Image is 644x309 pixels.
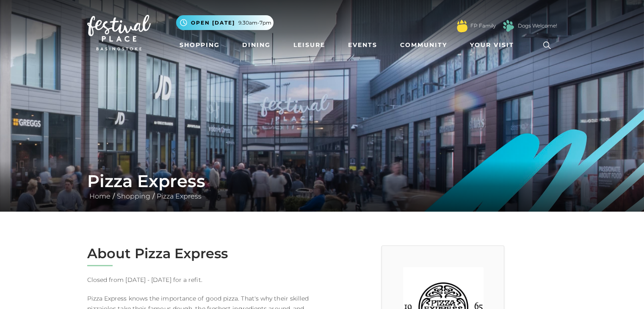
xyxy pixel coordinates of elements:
h1: Pizza Express [87,171,557,191]
p: Closed from [DATE] - [DATE] for a refit. [87,275,316,285]
a: Dogs Welcome! [518,22,557,30]
div: / / [81,171,564,201]
h2: About Pizza Express [87,246,316,262]
span: 9.30am-7pm [238,19,271,27]
a: Your Visit [467,37,522,53]
span: Your Visit [470,41,514,50]
a: Shopping [115,192,152,200]
a: Events [345,37,381,53]
a: Dining [239,37,274,53]
a: Community [397,37,451,53]
span: Open [DATE] [191,19,235,27]
a: Pizza Express [155,192,204,200]
button: Open [DATE] 9.30am-7pm [176,15,274,30]
a: Leisure [290,37,329,53]
a: FP Family [470,22,496,30]
a: Home [87,192,113,200]
a: Shopping [176,37,223,53]
img: Festival Place Logo [87,15,151,50]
